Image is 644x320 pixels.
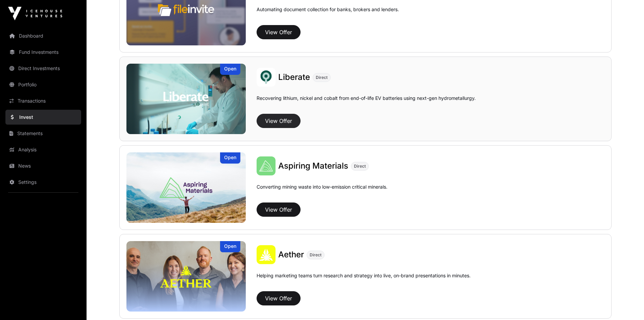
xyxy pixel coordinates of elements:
button: View Offer [257,25,301,39]
a: AetherOpen [126,241,246,312]
img: Liberate [126,64,246,134]
span: Direct [316,75,328,80]
img: Liberate [257,68,276,87]
img: Aether [257,245,276,264]
p: Helping marketing teams turn research and strategy into live, on-brand presentations in minutes. [257,272,471,289]
p: Recovering lithium, nickel and cobalt from end-of-life EV batteries using next-gen hydrometallurgy. [257,95,476,111]
div: Open [220,152,240,164]
button: View Offer [257,291,301,305]
a: Fund Investments [5,45,81,60]
a: Transactions [5,93,81,108]
img: Aspiring Materials [257,156,276,175]
span: Aether [278,250,304,259]
a: LiberateOpen [126,64,246,134]
a: Aspiring MaterialsOpen [126,152,246,223]
a: Analysis [5,142,81,157]
a: Aspiring Materials [278,161,348,171]
span: Direct [354,164,366,169]
a: Portfolio [5,77,81,92]
a: Direct Investments [5,61,81,76]
a: Liberate [278,72,310,83]
button: View Offer [257,114,301,128]
a: Aether [278,249,304,260]
img: Icehouse Ventures Logo [8,7,62,20]
iframe: Chat Widget [610,287,644,320]
div: Open [220,64,240,75]
p: Converting mining waste into low-emission critical minerals. [257,184,387,200]
a: News [5,158,81,173]
div: Open [220,241,240,252]
span: Aspiring Materials [278,161,348,171]
button: View Offer [257,202,301,217]
span: Direct [310,252,321,258]
a: Dashboard [5,28,81,43]
p: Automating document collection for banks, brokers and lenders. [257,6,399,22]
img: Aspiring Materials [126,152,246,223]
a: Settings [5,175,81,190]
img: Aether [126,241,246,312]
a: Statements [5,126,81,141]
span: Liberate [278,72,310,82]
a: Invest [5,110,81,125]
